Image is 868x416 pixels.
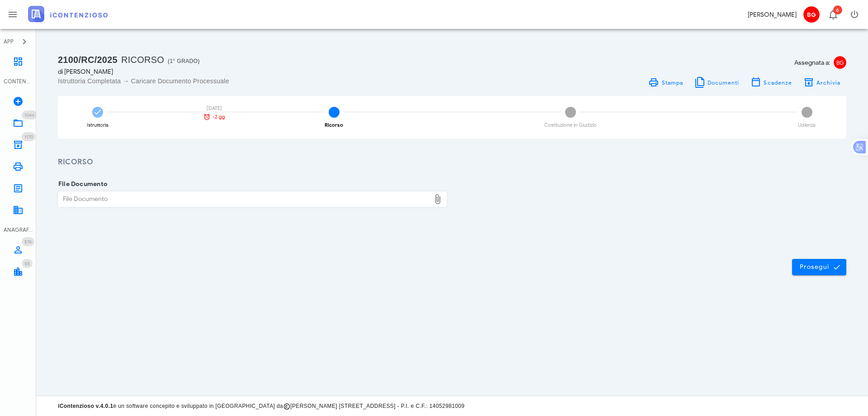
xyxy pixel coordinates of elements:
label: File Documento [56,180,108,189]
span: Distintivo [833,5,842,14]
span: 2 [329,107,340,118]
button: Prosegui [792,259,846,275]
span: Archivia [816,79,841,86]
span: 1044 [24,112,34,118]
button: BG [800,4,822,25]
a: Stampa [643,76,689,89]
span: Scadenze [763,79,792,86]
div: Istruttoria [87,123,108,128]
button: Scadenze [745,76,798,89]
span: 4 [802,107,812,118]
span: Distintivo [22,259,33,268]
strong: iContenzioso v.4.0.1 [58,403,113,409]
div: [PERSON_NAME] [748,10,797,19]
button: Documenti [689,76,745,89]
div: [DATE] [198,106,230,111]
span: Distintivo [22,132,36,141]
span: 3 [565,107,576,118]
div: Istruttoria Completata → Caricare Documento Processuale [58,77,447,86]
span: 55 [24,261,30,267]
div: File Documento [58,192,430,206]
span: 1170 [24,134,33,140]
span: 2100/RC/2025 [58,55,118,65]
div: CONTENZIOSO [4,77,33,86]
span: (1° Grado) [168,58,200,64]
button: Distintivo [822,4,844,25]
span: BG [834,56,846,69]
span: Documenti [707,79,740,86]
span: Prosegui [799,263,839,271]
span: Ricorso [121,55,164,65]
img: logo-text-2x.png [28,6,108,22]
div: Udienza [798,123,816,128]
h3: Ricorso [58,157,846,168]
span: BG [803,6,820,23]
button: Archivia [797,76,846,89]
span: 574 [24,239,32,245]
span: Assegnata a: [794,58,830,67]
div: Costituzione in Giudizio [544,123,597,128]
span: Distintivo [22,237,34,246]
div: ANAGRAFICA [4,226,33,234]
div: Ricorso [325,123,343,128]
div: di [PERSON_NAME] [58,67,447,77]
span: Stampa [661,79,683,86]
span: Distintivo [22,110,37,120]
span: -2 gg [212,115,225,120]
